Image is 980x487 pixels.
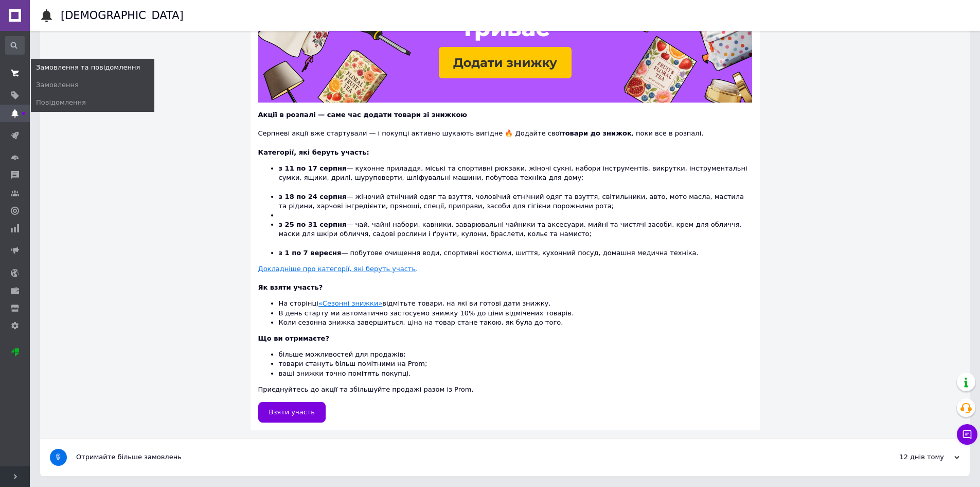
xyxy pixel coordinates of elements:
span: Замовлення та повідомлення [36,63,140,72]
a: Замовлення [31,76,154,94]
li: На сторінці відмітьте товари, на які ви готові дати знижку. [279,299,752,308]
li: — кухонне приладдя, міські та спортивні рюкзаки, жіночі сукні, набори інструментів, викрутки, інс... [279,164,752,192]
u: Докладніше про категорії, які беруть участь [258,265,416,273]
a: «Сезонні знижки» [318,299,382,307]
span: Повідомлення [36,98,86,107]
h1: [DEMOGRAPHIC_DATA] [61,9,184,22]
div: 12 днів тому [857,452,959,462]
li: В день старту ми автоматично застосуємо знижку 10% до ціни відмічених товарів. [279,309,752,318]
a: Докладніше про категорії, які беруть участь. [258,265,418,273]
li: — чай, чайні набори, кавники, заварювальні чайники та аксесуари, мийні та чистячі засоби, крем дл... [279,220,752,248]
b: товари до знижок [561,129,632,137]
b: з 25 по 31 серпня [279,221,347,228]
span: Замовлення [36,80,79,90]
li: — побутове очищення води, спортивні костюми, шиття, кухонний посуд, домашня медична техніка. [279,248,752,258]
span: Взяти участь [269,408,315,416]
div: Отримайте більше замовлень [76,452,857,462]
li: — жіночий етнічний одяг та взуття, чоловічий етнічний одяг та взуття, світильники, авто, мото мас... [279,192,752,211]
div: Приєднуйтесь до акції та збільшуйте продажі разом із Prom. [258,334,752,394]
b: Акції в розпалі — саме час додати товари зі знижкою [258,111,467,119]
button: Чат з покупцем [957,424,977,445]
b: Категорії, які беруть участь: [258,148,369,156]
div: Серпневі акції вже стартували — і покупці активно шукають вигідне 🔥 Додайте свої , поки все в роз... [258,120,752,138]
b: з 11 по 17 серпня [279,164,347,172]
li: ваші знижки точно помітять покупці. [279,369,752,378]
b: Що ви отримаєте? [258,334,329,342]
li: Коли сезонна знижка завершиться, ціна на товар стане такою, як була до того. [279,318,752,327]
li: більше можливостей для продажів; [279,350,752,359]
li: товари стануть більш помітними на Prom; [279,359,752,368]
a: Повідомлення [31,94,154,111]
a: Взяти участь [258,402,326,423]
b: Як взяти участь? [258,283,323,291]
b: з 1 по 7 вересня [279,249,342,257]
b: з 18 по 24 серпня [279,193,347,200]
